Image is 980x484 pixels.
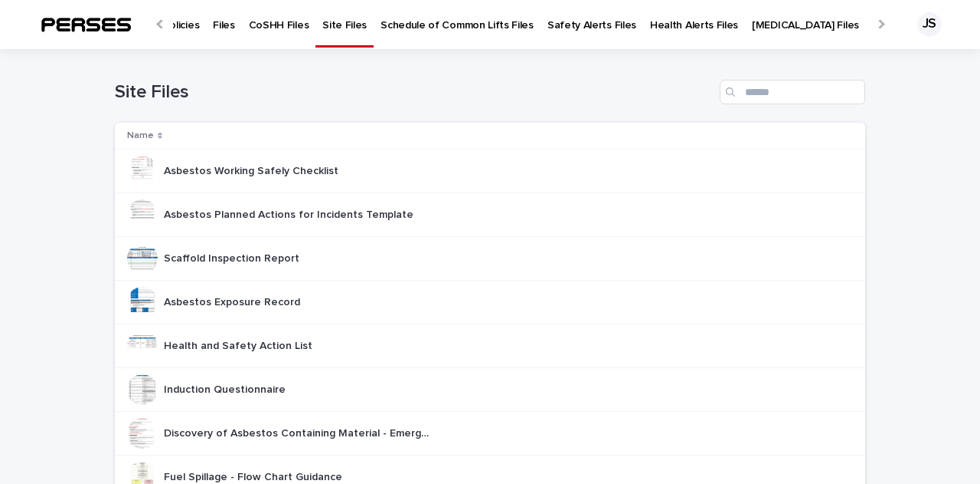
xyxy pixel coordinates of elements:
[115,81,714,104] h1: Site Files
[720,80,865,104] input: Search
[917,12,942,37] div: JS
[115,281,865,324] tr: Asbestos Exposure RecordAsbestos Exposure Record
[31,9,141,40] img: tSkXltGzRgGXHrgo7SoP
[115,237,865,281] tr: Scaffold Inspection ReportScaffold Inspection Report
[164,162,341,178] p: Asbestos Working Safely Checklist
[164,468,345,484] p: Fuel Spillage - Flow Chart Guidance
[164,293,303,309] p: Asbestos Exposure Record
[127,127,154,144] p: Name
[115,412,865,456] tr: Discovery of Asbestos Containing Material - Emergency ProcedureDiscovery of Asbestos Containing M...
[164,380,289,397] p: Induction Questionnaire
[164,206,416,222] p: Asbestos Planned Actions for Incidents Template
[115,368,865,412] tr: Induction QuestionnaireInduction Questionnaire
[115,193,865,237] tr: Asbestos Planned Actions for Incidents TemplateAsbestos Planned Actions for Incidents Template
[115,150,865,193] tr: Asbestos Working Safely ChecklistAsbestos Working Safely Checklist
[164,424,435,440] p: Discovery of Asbestos Containing Material - Emergency Procedure
[115,324,865,368] tr: Health and Safety Action ListHealth and Safety Action List
[164,249,302,265] p: Scaffold Inspection Report
[164,337,315,353] p: Health and Safety Action List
